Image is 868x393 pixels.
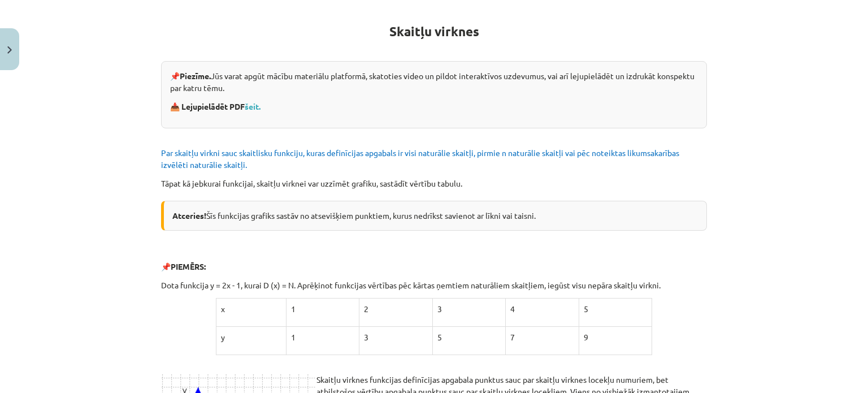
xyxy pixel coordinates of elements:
[584,331,648,343] p: 9
[510,303,574,315] p: 4
[364,303,427,315] p: 2
[291,303,354,315] p: 1
[170,70,698,94] p: 📌 Jūs varat apgūt mācību materiālu platformā, skatoties video un pildot interaktīvos uzdevumus, v...
[171,261,206,271] b: PIEMĒRS:
[389,23,479,40] b: Skaitļu virknes
[221,303,281,315] p: x
[221,331,281,343] p: y
[180,71,211,81] strong: Piezīme.
[161,201,707,231] div: Šīs funkcijas grafiks sastāv no atsevišķiem punktiem, kurus nedrīkst savienot ar līkni vai taisni.
[584,303,648,315] p: 5
[161,148,679,170] span: Par skaitļu virkni sauc skaitlisku funkciju, kuras definīcijas apgabals ir visi naturālie skaitļi...
[437,331,501,343] p: 5
[7,46,12,54] img: icon-close-lesson-0947bae3869378f0d4975bcd49f059093ad1ed9edebbc8119c70593378902aed.svg
[161,178,707,189] p: Tāpat kā jebkurai funkcijai, skaitļu virknei var uzzīmēt grafiku, sastādīt vērtību tabulu.
[161,261,707,273] p: 📌
[437,303,501,315] p: 3
[172,210,206,221] b: Atceries!
[161,279,707,291] p: Dota funkcija y = 2x - 1, kurai D (x) = N. Aprēķinot funkcijas vērtības pēc kārtas ņemtiem naturā...
[364,331,427,343] p: 3
[510,331,574,343] p: 7
[245,101,261,111] a: šeit.
[291,331,354,343] p: 1
[170,101,262,111] strong: 📥 Lejupielādēt PDF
